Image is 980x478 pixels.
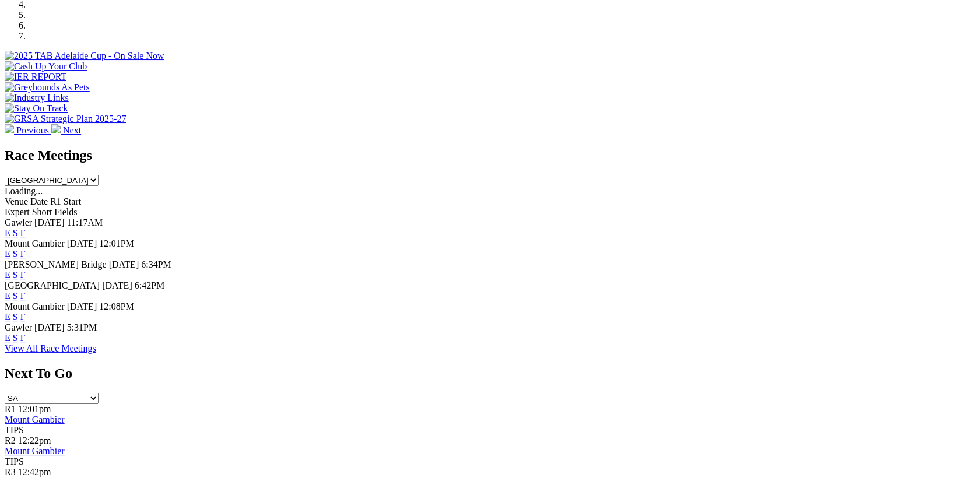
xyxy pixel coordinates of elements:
span: TIPS [5,425,24,435]
span: R2 [5,435,16,445]
img: Greyhounds As Pets [5,82,90,93]
span: Expert [5,207,30,217]
span: R1 Start [50,196,81,206]
span: 12:42pm [18,467,51,477]
span: [PERSON_NAME] Bridge [5,259,107,269]
span: [DATE] [34,217,65,227]
a: F [20,228,26,238]
a: Mount Gambier [5,446,65,456]
img: chevron-right-pager-white.svg [51,124,61,133]
span: Previous [16,125,49,135]
span: Venue [5,196,28,206]
img: Stay On Track [5,103,68,114]
span: Short [32,207,52,217]
img: Industry Links [5,93,69,103]
span: [DATE] [109,259,139,269]
img: GRSA Strategic Plan 2025-27 [5,114,126,124]
span: [GEOGRAPHIC_DATA] [5,280,100,290]
span: 12:22pm [18,435,51,445]
span: [DATE] [67,301,97,311]
span: Date [30,196,48,206]
a: E [5,291,10,301]
span: R3 [5,467,16,477]
span: Next [63,125,81,135]
a: View All Race Meetings [5,343,96,353]
span: 5:31PM [67,322,97,332]
span: 12:08PM [99,301,134,311]
span: 6:42PM [135,280,165,290]
span: [DATE] [102,280,132,290]
span: 12:01pm [18,404,51,414]
img: Cash Up Your Club [5,61,87,72]
span: Fields [54,207,77,217]
span: Gawler [5,322,32,332]
a: S [13,270,18,280]
a: F [20,312,26,322]
span: TIPS [5,456,24,466]
a: S [13,333,18,343]
span: [DATE] [67,238,97,248]
span: Mount Gambier [5,238,65,248]
h2: Race Meetings [5,147,975,163]
a: E [5,270,10,280]
img: chevron-left-pager-white.svg [5,124,14,133]
span: Mount Gambier [5,301,65,311]
a: E [5,333,10,343]
img: IER REPORT [5,72,66,82]
h2: Next To Go [5,365,975,381]
a: S [13,249,18,259]
a: F [20,270,26,280]
a: F [20,249,26,259]
span: 11:17AM [67,217,103,227]
span: 6:34PM [141,259,171,269]
span: [DATE] [34,322,65,332]
a: S [13,312,18,322]
a: E [5,249,10,259]
a: E [5,312,10,322]
a: S [13,291,18,301]
a: F [20,333,26,343]
a: S [13,228,18,238]
a: Next [51,125,81,135]
a: E [5,228,10,238]
a: Mount Gambier [5,414,65,424]
span: 12:01PM [99,238,134,248]
img: 2025 TAB Adelaide Cup - On Sale Now [5,51,164,61]
a: Previous [5,125,51,135]
a: F [20,291,26,301]
span: Loading... [5,186,43,196]
span: R1 [5,404,16,414]
span: Gawler [5,217,32,227]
